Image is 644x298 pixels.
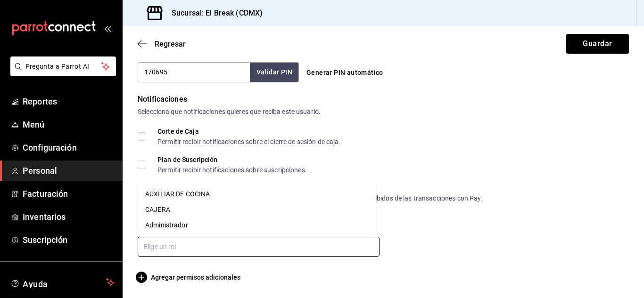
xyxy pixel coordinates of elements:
span: Inventarios [23,210,115,223]
div: Notificaciones [138,94,629,105]
div: Roles [138,217,629,229]
input: 3 a 6 dígitos [138,62,250,82]
a: Pregunta a Parrot AI [7,68,116,78]
button: Regresar [138,40,186,48]
span: Menú [23,118,115,131]
span: Regresar [155,40,186,48]
span: Suscripción [23,234,115,246]
div: Corte de Caja [157,128,341,135]
button: Generar PIN automático [303,64,387,81]
button: Agregar permisos adicionales [138,272,240,283]
div: Permitir recibir notificaciones sobre el cierre de sesión de caja. [157,138,341,145]
button: Validar PIN [250,63,299,82]
div: Permitir recibir notificaciones sobre suscripciones. [157,167,307,173]
button: Guardar [566,34,629,54]
div: Plan de Suscripción [157,156,307,163]
span: Ayuda [23,277,102,288]
h3: Sucursal: El Break (CDMX) [164,8,263,19]
li: AUXILIAR DE COCINA [138,186,376,202]
button: open_drawer_menu [104,24,111,32]
li: CAJERA [138,202,376,217]
span: Pregunta a Parrot AI [25,62,101,72]
span: Personal [23,164,115,177]
span: Reportes [23,95,115,108]
li: Administrador [138,217,376,233]
span: Facturación [23,187,115,200]
div: Selecciona que notificaciones quieres que reciba este usuario. [138,107,629,117]
span: Configuración [23,141,115,154]
button: Pregunta a Parrot AI [10,56,116,76]
input: Elige un rol [138,237,380,257]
